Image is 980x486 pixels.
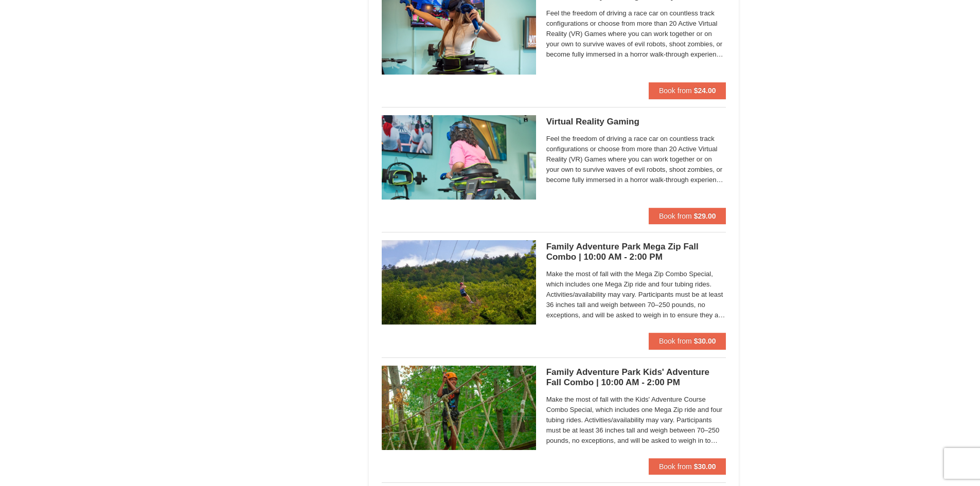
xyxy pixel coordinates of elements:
[546,242,726,262] h5: Family Adventure Park Mega Zip Fall Combo | 10:00 AM - 2:00 PM
[649,82,726,99] button: Book from $24.00
[694,86,716,95] strong: $24.00
[382,115,536,200] img: 6619913-458-d9672938.jpg
[546,394,726,446] span: Make the most of fall with the Kids' Adventure Course Combo Special, which includes one Mega Zip ...
[659,212,692,220] span: Book from
[694,212,716,220] strong: $29.00
[382,240,536,325] img: 6619925-38-a1eef9ea.jpg
[546,8,726,60] span: Feel the freedom of driving a race car on countless track configurations or choose from more than...
[659,337,692,345] span: Book from
[546,134,726,185] span: Feel the freedom of driving a race car on countless track configurations or choose from more than...
[546,269,726,320] span: Make the most of fall with the Mega Zip Combo Special, which includes one Mega Zip ride and four ...
[694,337,716,345] strong: $30.00
[659,462,692,471] span: Book from
[546,367,726,388] h5: Family Adventure Park Kids' Adventure Fall Combo | 10:00 AM - 2:00 PM
[659,86,692,95] span: Book from
[649,208,726,224] button: Book from $29.00
[382,366,536,450] img: 6619925-37-774baaa7.jpg
[649,333,726,349] button: Book from $30.00
[694,462,716,471] strong: $30.00
[546,117,726,127] h5: Virtual Reality Gaming
[649,458,726,475] button: Book from $30.00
